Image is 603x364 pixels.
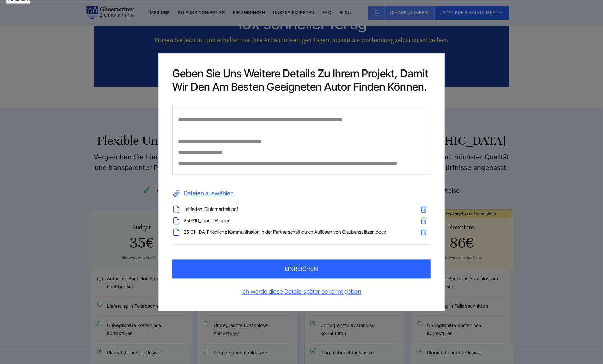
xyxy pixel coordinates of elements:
li: 250310_ Input DA.docx [172,217,405,225]
label: Dateien auswählen [172,188,431,199]
li: Leitfaden_Diplomarbeit.pdf [172,205,405,213]
a: Ich werde diese Details später bekannt geben [172,286,431,297]
button: einreichen [172,259,431,278]
h2: Geben Sie uns weitere Details zu Ihrem Projekt, damit wir den am besten geeigneten Autor finden k... [172,67,431,94]
li: 251011_DA_Friedliche Kommunikation in der Partnerschaft durch Auflösen von Glaubenssätzen.docx [172,228,405,236]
